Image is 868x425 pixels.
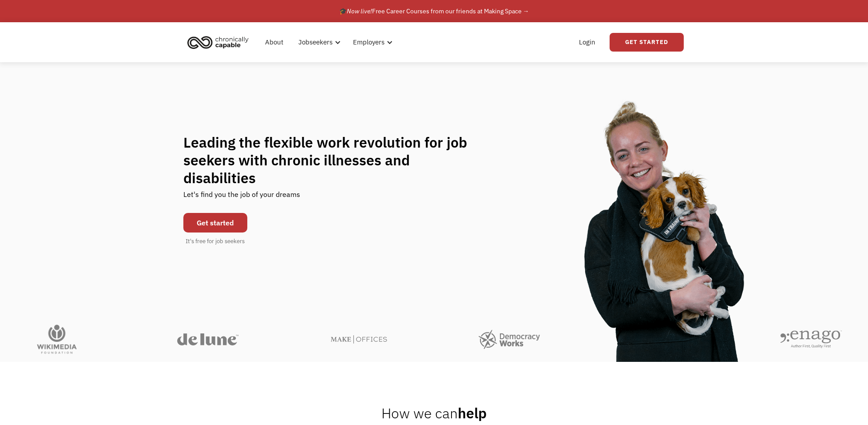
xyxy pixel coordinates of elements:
div: Jobseekers [298,37,333,48]
a: home [185,32,255,52]
em: Now live! [347,7,372,15]
div: Employers [348,28,395,56]
a: Get started [183,213,247,233]
div: 🎓 Free Career Courses from our friends at Making Space → [339,6,529,16]
h2: help [381,404,487,422]
a: Login [574,28,601,56]
h1: Leading the flexible work revolution for job seekers with chronic illnesses and disabilities [183,133,484,187]
div: Let's find you the job of your dreams [183,187,300,208]
img: Chronically Capable logo [185,32,251,52]
div: Jobseekers [293,28,343,56]
a: About [260,28,289,56]
a: Get Started [610,33,684,52]
div: It's free for job seekers [186,237,245,246]
span: How we can [381,404,458,422]
div: Employers [353,37,384,48]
